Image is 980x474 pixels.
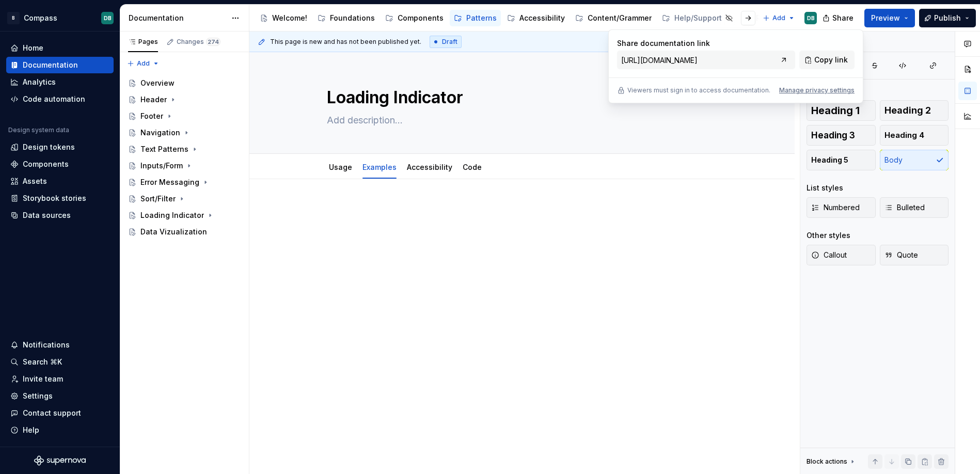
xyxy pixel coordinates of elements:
div: Components [398,13,444,23]
div: Help [23,425,39,435]
a: Overview [124,75,245,91]
button: Bulleted [880,197,949,218]
a: Data Vizualization [124,224,245,240]
button: Copy link [799,51,855,69]
a: Examples [362,163,397,171]
span: This page is new and has not been published yet. [270,38,421,46]
a: Header [124,91,245,108]
div: Settings [23,391,53,401]
div: Content/Grammer [588,13,652,23]
div: Page tree [256,8,757,28]
div: Usage [325,156,356,178]
div: Pages [128,38,158,46]
a: Storybook stories [6,190,114,207]
div: Loading Indicator [140,210,204,220]
a: Usage [329,163,352,171]
span: Heading 5 [811,155,848,165]
button: Heading 5 [807,150,876,170]
div: Block actions [807,454,857,469]
button: Quote [880,245,949,265]
a: Accessibility [407,163,452,171]
a: Navigation [124,124,245,141]
div: Search ⌘K [23,357,62,367]
span: Heading 1 [811,105,860,116]
div: Changes [177,38,220,46]
a: Patterns [450,10,501,26]
div: Analytics [23,77,56,87]
button: Callout [807,245,876,265]
div: Documentation [23,60,78,70]
a: Loading Indicator [124,207,245,224]
button: Heading 2 [880,100,949,121]
div: Code [459,156,486,178]
div: Data sources [23,210,71,220]
button: Heading 4 [880,125,949,146]
a: Text Patterns [124,141,245,157]
div: Block actions [807,457,847,466]
svg: Supernova Logo [34,455,86,466]
div: Accessibility [519,13,565,23]
a: Inputs/Form [124,157,245,174]
a: Sort/Filter [124,191,245,207]
a: Welcome! [256,10,311,26]
button: Notifications [6,337,114,353]
div: Other styles [807,230,850,241]
a: Footer [124,108,245,124]
button: Add [124,56,163,71]
div: Documentation [129,13,226,23]
div: Header [140,94,167,105]
button: Publish [919,9,976,27]
div: Examples [358,156,401,178]
button: Preview [864,9,915,27]
span: Share [832,13,853,23]
button: Heading 1 [807,100,876,121]
a: Assets [6,173,114,189]
a: Invite team [6,371,114,387]
div: Foundations [330,13,375,23]
span: Add [772,14,785,22]
p: Share documentation link [617,38,795,49]
div: Patterns [466,13,497,23]
a: Accessibility [503,10,569,26]
span: Add [137,59,150,68]
button: BCompassDB [2,7,118,29]
a: Code [463,163,482,171]
span: Heading 4 [884,130,924,140]
a: Help/Support [658,10,737,26]
button: Help [6,422,114,438]
span: 274 [206,38,220,46]
div: Accessibility [403,156,456,178]
div: Assets [23,176,47,186]
div: Navigation [140,128,180,138]
span: Copy link [814,55,848,65]
div: Components [23,159,69,169]
div: Footer [140,111,163,121]
div: Code automation [23,94,85,104]
div: Notifications [23,340,70,350]
a: Design tokens [6,139,114,155]
div: DB [807,14,815,22]
span: Quote [884,250,918,260]
button: Manage privacy settings [779,86,855,94]
div: Overview [140,78,175,88]
button: Heading 3 [807,125,876,146]
span: Publish [934,13,961,23]
div: Sort/Filter [140,194,176,204]
a: Code automation [6,91,114,107]
button: Share [817,9,860,27]
div: Design tokens [23,142,75,152]
div: Text Patterns [140,144,188,154]
div: Storybook stories [23,193,86,203]
div: B [7,12,20,24]
div: Welcome! [272,13,307,23]
span: Draft [442,38,457,46]
p: Viewers must sign in to access documentation. [627,86,770,94]
button: Search ⌘K [6,354,114,370]
a: Components [381,10,448,26]
a: Settings [6,388,114,404]
a: Analytics [6,74,114,90]
button: Add [760,11,798,25]
div: DB [104,14,112,22]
